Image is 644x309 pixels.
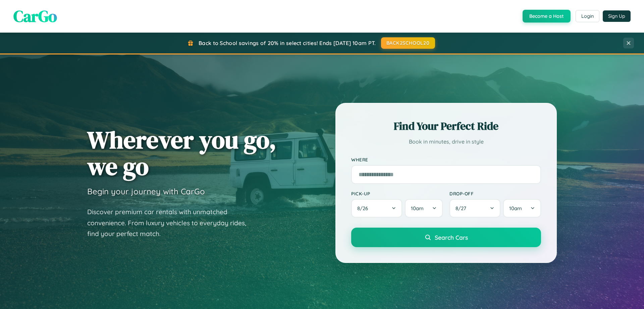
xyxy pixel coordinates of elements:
p: Discover premium car rentals with unmatched convenience. From luxury vehicles to everyday rides, ... [87,206,255,239]
button: 10am [405,199,443,218]
button: 8/26 [351,199,402,218]
h3: Begin your journey with CarGo [87,186,205,196]
h1: Wherever you go, we go [87,126,276,180]
span: CarGo [13,5,57,27]
button: BACK2SCHOOL20 [381,37,435,49]
button: Sign Up [603,10,631,22]
button: Login [576,10,599,22]
p: Book in minutes, drive in style [351,137,541,147]
button: Become a Host [523,10,571,23]
span: 8 / 27 [455,205,470,211]
label: Pick-up [351,191,443,196]
span: 8 / 26 [357,205,371,211]
button: 10am [503,199,541,218]
h2: Find Your Perfect Ride [351,119,541,133]
label: Where [351,157,541,162]
span: 10am [411,205,424,211]
span: 10am [509,205,522,211]
button: Search Cars [351,228,541,247]
span: Search Cars [435,234,468,241]
button: 8/27 [449,199,500,218]
span: Back to School savings of 20% in select cities! Ends [DATE] 10am PT. [199,40,376,46]
label: Drop-off [449,191,541,196]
